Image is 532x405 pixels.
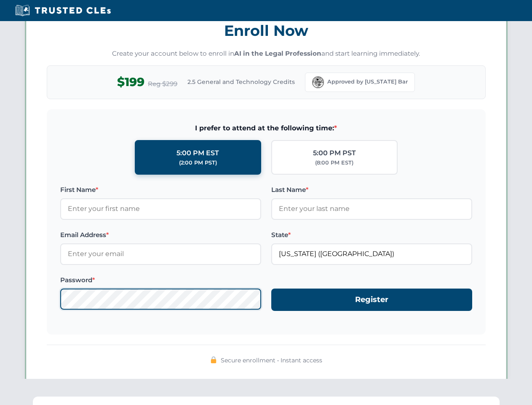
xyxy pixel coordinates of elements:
[47,49,486,59] p: Create your account below to enroll in and start learning immediately.
[313,148,356,159] div: 5:00 PM PST
[148,79,177,89] span: Reg $299
[210,356,217,363] img: 🔒
[176,148,219,159] div: 5:00 PM EST
[60,198,261,219] input: Enter your first name
[271,243,472,265] input: Florida (FL)
[327,78,408,86] span: Approved by [US_STATE] Bar
[271,289,472,311] button: Register
[315,159,353,167] div: (8:00 PM EST)
[187,77,295,86] span: 2.5 General and Technology Credits
[221,356,322,365] span: Secure enrollment • Instant access
[117,73,144,92] span: $199
[271,185,472,195] label: Last Name
[60,275,261,285] label: Password
[60,243,261,265] input: Enter your email
[179,159,217,167] div: (2:00 PM PST)
[271,230,472,240] label: State
[60,123,472,134] span: I prefer to attend at the following time:
[312,76,324,88] img: Florida Bar
[60,185,261,195] label: First Name
[13,4,113,17] img: Trusted CLEs
[60,230,261,240] label: Email Address
[271,198,472,219] input: Enter your last name
[47,17,486,44] h3: Enroll Now
[234,49,321,57] strong: AI in the Legal Profession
